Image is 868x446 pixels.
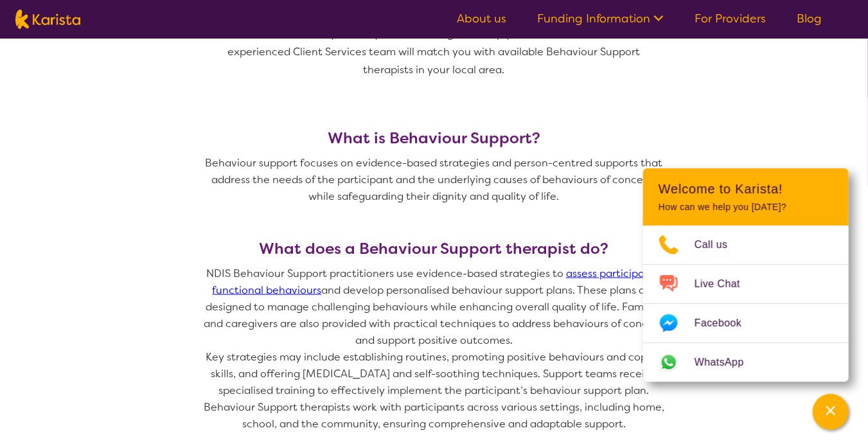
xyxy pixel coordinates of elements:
[695,314,757,333] span: Facebook
[643,226,849,382] ul: Choose channel
[695,11,766,26] a: For Providers
[643,168,849,382] div: Channel Menu
[695,274,756,294] span: Live Chat
[659,181,833,197] h2: Welcome to Karista!
[15,10,80,29] img: Karista logo
[203,7,666,79] p: Karista offers a free service that connects you with Behaviour Support and other disability servi...
[659,202,833,213] p: How can we help you [DATE]?
[203,265,666,349] p: NDIS Behaviour Support practitioners use evidence-based strategies to and develop personalised be...
[203,129,666,147] h3: What is Behaviour Support?
[797,11,822,26] a: Blog
[457,11,506,26] a: About us
[203,349,666,399] p: Key strategies may include establishing routines, promoting positive behaviours and coping skills...
[643,343,849,382] a: Web link opens in a new tab.
[203,399,666,433] p: Behaviour Support therapists work with participants across various settings, including home, scho...
[695,353,759,372] span: WhatsApp
[813,394,849,430] button: Channel Menu
[695,235,743,254] span: Call us
[203,155,666,205] p: Behaviour support focuses on evidence-based strategies and person-centred supports that address t...
[203,240,666,258] h3: What does a Behaviour Support therapist do?
[537,11,664,26] a: Funding Information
